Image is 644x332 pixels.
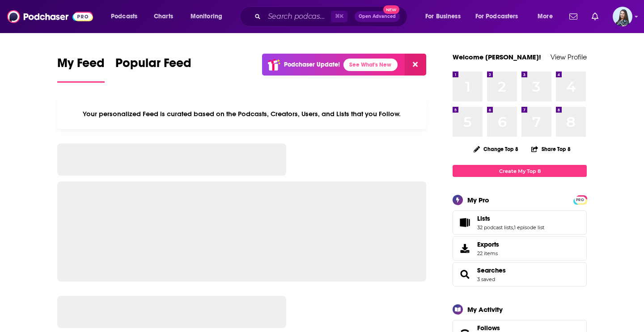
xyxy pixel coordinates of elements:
[456,216,474,229] a: Lists
[613,7,632,26] button: Show profile menu
[477,266,506,274] a: Searches
[575,196,585,203] a: PRO
[475,10,518,23] span: For Podcasters
[456,242,474,255] span: Exports
[467,196,489,204] div: My Pro
[248,6,416,27] div: Search podcasts, credits, & more...
[57,55,105,76] span: My Feed
[453,165,587,177] a: Create My Top 8
[477,214,544,223] a: Lists
[477,250,499,256] span: 22 items
[264,9,331,24] input: Search podcasts, credits, & more...
[191,10,222,23] span: Monitoring
[456,268,474,281] a: Searches
[453,262,587,286] span: Searches
[551,53,587,61] a: View Profile
[477,324,559,332] a: Follows
[284,61,340,68] p: Podchaser Update!
[514,224,544,231] a: 1 episode list
[588,9,602,24] a: Show notifications dropdown
[468,143,524,155] button: Change Top 8
[57,99,426,129] div: Your personalized Feed is curated based on the Podcasts, Creators, Users, and Lists that you Follow.
[538,10,553,23] span: More
[477,240,499,248] span: Exports
[575,197,585,203] span: PRO
[477,324,500,332] span: Follows
[477,276,495,282] a: 3 saved
[531,9,564,24] button: open menu
[513,224,514,231] span: ,
[477,214,490,223] span: Lists
[613,7,632,26] span: Logged in as brookefortierpr
[419,9,472,24] button: open menu
[57,55,105,83] a: My Feed
[7,8,93,25] img: Podchaser - Follow, Share and Rate Podcasts
[477,224,513,231] a: 32 podcast lists
[531,140,571,158] button: Share Top 8
[111,10,137,23] span: Podcasts
[453,236,587,261] a: Exports
[453,210,587,235] span: Lists
[566,9,581,24] a: Show notifications dropdown
[453,53,541,61] a: Welcome [PERSON_NAME]!
[154,10,173,23] span: Charts
[355,11,400,22] button: Open AdvancedNew
[383,5,399,14] span: New
[343,59,398,71] a: See What's New
[613,7,632,26] img: User Profile
[425,10,461,23] span: For Business
[105,9,149,24] button: open menu
[148,9,178,24] a: Charts
[467,305,503,314] div: My Activity
[470,9,531,24] button: open menu
[115,55,191,83] a: Popular Feed
[331,11,347,22] span: ⌘ K
[359,14,396,19] span: Open Advanced
[184,9,234,24] button: open menu
[115,55,191,76] span: Popular Feed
